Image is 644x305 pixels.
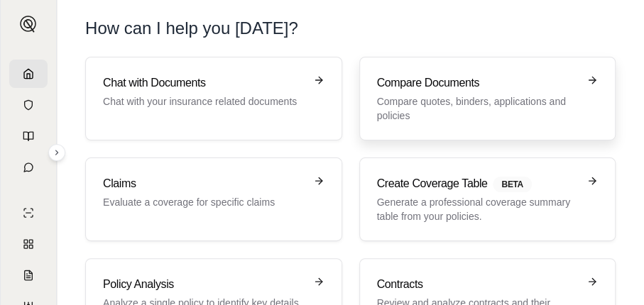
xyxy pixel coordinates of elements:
a: Policy Comparisons [9,230,48,258]
img: Expand sidebar [20,16,37,33]
a: Documents Vault [9,91,48,119]
p: Generate a professional coverage summary table from your policies. [377,195,579,223]
a: Compare DocumentsCompare quotes, binders, applications and policies [359,57,616,140]
a: Prompt Library [9,122,48,150]
a: ClaimsEvaluate a coverage for specific claims [85,157,342,241]
h3: Claims [103,175,305,192]
a: Chat with DocumentsChat with your insurance related documents [85,57,342,140]
button: Expand sidebar [48,144,65,161]
p: Evaluate a coverage for specific claims [103,195,305,209]
h3: Create Coverage Table [377,175,579,192]
h3: Compare Documents [377,74,579,91]
h3: Contracts [377,276,579,293]
a: Create Coverage TableBETAGenerate a professional coverage summary table from your policies. [359,157,616,241]
h3: Policy Analysis [103,276,305,293]
button: Expand sidebar [14,10,43,38]
span: BETA [493,177,531,192]
a: Claim Coverage [9,261,48,289]
a: Chat [9,153,48,182]
h1: How can I help you [DATE]? [85,17,616,40]
a: Single Policy [9,199,48,227]
h3: Chat with Documents [103,74,305,91]
p: Chat with your insurance related documents [103,94,305,109]
a: Home [9,60,48,88]
p: Compare quotes, binders, applications and policies [377,94,579,123]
